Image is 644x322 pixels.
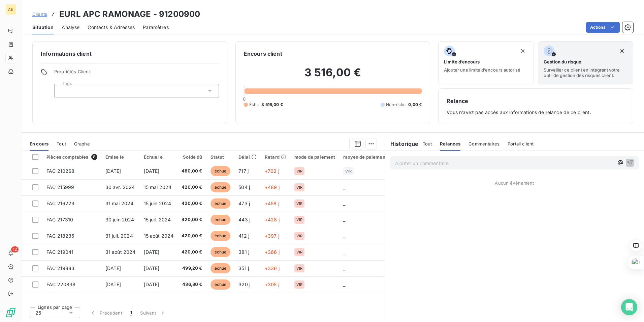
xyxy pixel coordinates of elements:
span: Portail client [508,141,534,146]
span: _ [343,200,345,206]
span: [DATE] [144,281,160,287]
span: 436,80 € [182,281,202,288]
span: 31 juil. 2024 [105,233,133,239]
button: Précédent [86,306,126,320]
span: Analyse [62,24,79,31]
span: +397 j [265,233,279,239]
span: 480,00 € [182,168,202,175]
span: [DATE] [105,265,121,271]
div: Pièces comptables [46,154,97,160]
span: _ [343,233,345,239]
span: échue [211,166,231,176]
span: VIR [296,185,302,189]
div: mode de paiement [294,154,335,160]
span: 504 j [238,184,250,190]
span: Commentaires [469,141,500,146]
span: Ajouter une limite d’encours autorisé [444,67,520,73]
span: échue [211,215,231,225]
span: 15 mai 2024 [144,184,172,190]
span: FAC 215999 [46,184,74,190]
span: _ [343,265,345,271]
span: [DATE] [144,265,160,271]
span: 351 j [238,265,249,271]
span: +458 j [265,200,279,206]
div: Vous n’avez pas accès aux informations de relance de ce client. [447,97,625,116]
span: FAC 219041 [46,249,74,255]
span: échue [211,247,231,257]
span: 381 j [238,249,249,255]
span: 0,00 € [408,102,422,108]
h2: 3 516,00 € [244,66,422,86]
div: Statut [211,154,231,160]
span: [DATE] [144,249,160,255]
span: 420,00 € [182,184,202,191]
a: Clients [32,11,47,18]
span: En cours [30,141,49,146]
span: VIR [296,234,302,238]
span: +702 j [265,168,279,174]
span: VIR [296,266,302,270]
span: 3 516,00 € [261,102,283,108]
span: Tout [57,141,66,146]
span: +366 j [265,249,280,255]
input: Ajouter une valeur [60,88,65,94]
span: Paramètres [143,24,169,31]
div: Open Intercom Messenger [621,299,637,315]
span: [DATE] [105,168,121,174]
span: Limite d’encours [444,59,480,64]
button: Actions [586,22,620,33]
span: 31 mai 2024 [105,200,134,206]
span: Graphe [74,141,90,146]
span: Tout [423,141,432,146]
span: 473 j [238,200,250,206]
span: 1 [130,310,132,316]
button: Limite d’encoursAjouter une limite d’encours autorisé [438,41,534,84]
span: FAC 217310 [46,217,73,222]
span: Aucun évènement [495,180,534,186]
span: Situation [32,24,54,31]
span: 443 j [238,217,250,222]
button: Suivant [136,306,170,320]
div: Émise le [105,154,136,160]
span: [DATE] [105,281,121,287]
h6: Encours client [244,50,282,58]
div: moyen de paiement [343,154,387,160]
span: VIR [296,169,302,173]
span: FAC 216229 [46,200,75,206]
h3: EURL APC RAMONAGE - 91200900 [59,8,200,20]
h6: Informations client [41,50,219,58]
span: VIR [345,169,351,173]
span: échue [211,198,231,209]
span: 420,00 € [182,233,202,239]
img: Logo LeanPay [5,307,16,318]
span: 31 août 2024 [105,249,136,255]
span: Relances [440,141,460,146]
span: _ [343,281,345,287]
span: 420,00 € [182,216,202,223]
span: _ [343,184,345,190]
span: Propriétés Client [54,69,219,78]
span: VIR [296,283,302,287]
span: 717 j [238,168,249,174]
span: 320 j [238,281,250,287]
span: VIR [296,202,302,206]
div: AE [5,4,16,15]
span: échue [211,231,231,241]
span: _ [343,217,345,222]
span: VIR [296,250,302,254]
span: VIR [296,218,302,222]
span: 0 [243,96,246,102]
span: +428 j [265,217,280,222]
span: FAC 218235 [46,233,74,239]
span: 8 [91,154,97,160]
span: 412 j [238,233,249,239]
span: 420,00 € [182,200,202,207]
span: Clients [32,11,47,17]
span: FAC 219883 [46,265,75,271]
div: Échue le [144,154,174,160]
h6: Historique [385,140,419,148]
button: Gestion du risqueSurveiller ce client en intégrant votre outil de gestion des risques client. [538,41,633,84]
span: échue [211,279,231,290]
span: 499,20 € [182,265,202,272]
div: Solde dû [182,154,202,160]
